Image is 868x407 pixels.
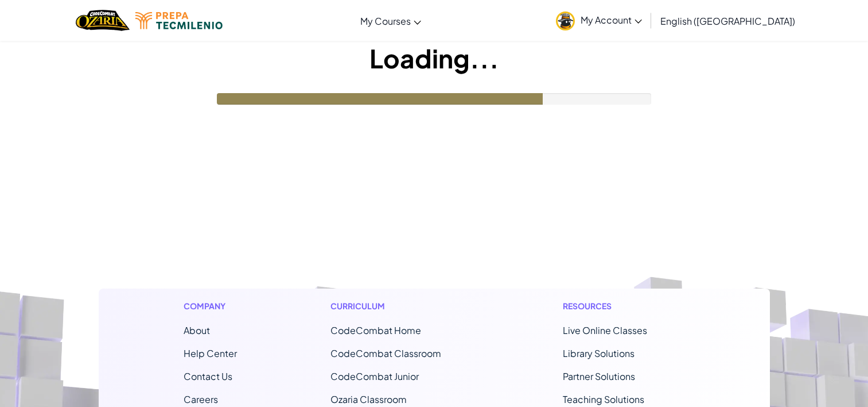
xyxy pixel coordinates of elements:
h1: Curriculum [330,300,469,312]
a: Careers [184,393,218,405]
span: CodeCombat Home [330,324,421,336]
a: Ozaria Classroom [330,393,407,405]
a: About [184,324,210,336]
img: Tecmilenio logo [135,12,223,29]
span: My Courses [360,15,411,27]
a: Partner Solutions [563,370,635,382]
a: Help Center [184,347,237,359]
a: Teaching Solutions [563,393,644,405]
span: English ([GEOGRAPHIC_DATA]) [660,15,795,27]
a: CodeCombat Junior [330,370,419,382]
a: Live Online Classes [563,324,647,336]
h1: Company [184,300,237,312]
span: My Account [581,14,642,26]
a: English ([GEOGRAPHIC_DATA]) [655,5,801,36]
a: Ozaria by CodeCombat logo [76,9,129,32]
h1: Resources [563,300,685,312]
a: My Account [550,2,648,39]
span: Contact Us [184,370,232,382]
img: avatar [556,11,575,30]
a: Library Solutions [563,347,635,359]
a: My Courses [355,5,427,36]
a: CodeCombat Classroom [330,347,441,359]
img: Home [76,9,129,32]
